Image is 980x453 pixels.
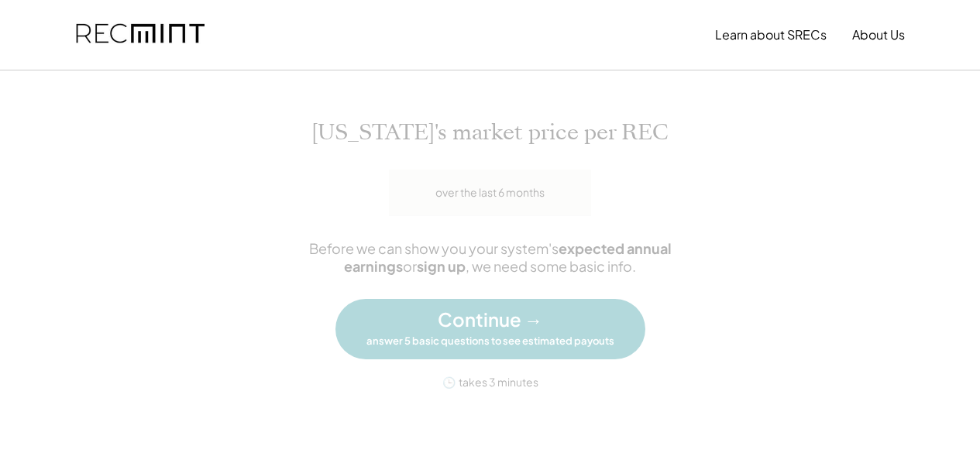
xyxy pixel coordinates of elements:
button: About Us [852,19,905,50]
div: answer 5 basic questions to see estimated payouts [366,335,614,348]
div: 🕒 takes 3 minutes [442,371,538,390]
img: recmint-logotype%403x.png [76,9,205,61]
div: Before we can show you your system's or , we need some basic info. [258,239,723,276]
button: Learn about SRECs [715,19,827,50]
strong: sign up [417,257,466,275]
div: Continue → [438,307,543,333]
div: over the last 6 months [435,185,545,201]
h2: [US_STATE]'s market price per REC [157,120,824,146]
strong: expected annual earnings [344,239,674,275]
